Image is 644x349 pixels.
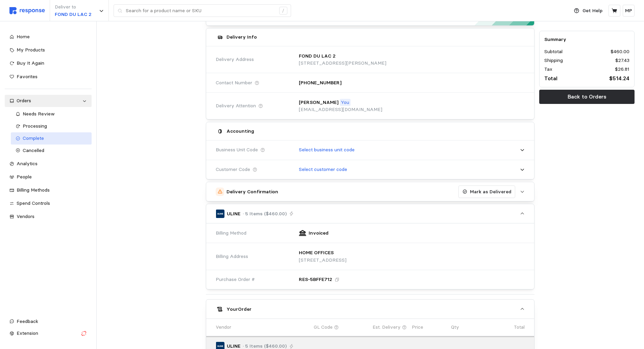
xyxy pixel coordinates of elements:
span: Contact Number [216,79,252,87]
a: Vendors [5,211,92,223]
p: Select customer code [299,166,347,173]
button: Mark as Delivered [458,186,515,198]
a: Spend Controls [5,197,92,210]
p: Total [544,74,557,83]
button: Extension [5,327,92,340]
p: $27.43 [615,57,629,64]
p: GL Code [314,324,333,331]
p: $460.00 [611,48,629,56]
span: Cancelled [23,147,44,153]
p: Shipping [544,57,563,64]
p: Qty [451,324,459,331]
span: Extension [17,330,38,336]
a: My Products [5,44,92,56]
div: Orders [17,97,80,105]
p: FOND DU LAC 2 [299,52,336,60]
span: Favorites [17,73,38,80]
p: Total [514,324,525,331]
span: Feedback [17,318,38,324]
span: Business Unit Code [216,146,258,154]
button: ULINE· 5 Items ($460.00) [206,204,534,223]
p: MP [625,7,632,15]
span: Vendors [17,213,34,219]
p: FOND DU LAC 2 [55,11,92,18]
span: Analytics [17,160,38,167]
p: [STREET_ADDRESS] [299,257,347,264]
p: RES-5BFFE712 [299,276,332,283]
p: Back to Orders [568,92,606,101]
a: Complete [11,132,92,145]
h5: Delivery Confirmation [226,188,278,195]
h5: Summary [544,36,629,43]
img: svg%3e [9,7,45,14]
p: [STREET_ADDRESS][PERSON_NAME] [299,60,386,67]
span: Delivery Attention [216,102,256,110]
span: Billing Method [216,230,246,237]
p: Deliver to [55,3,92,11]
p: [EMAIL_ADDRESS][DOMAIN_NAME] [299,106,382,113]
p: [PERSON_NAME] [299,99,338,106]
span: People [17,174,32,180]
span: Delivery Address [216,56,254,63]
h5: Accounting [226,128,254,135]
p: Invoiced [309,230,329,237]
p: Tax [544,66,552,73]
p: ULINE [227,210,240,218]
div: / [279,7,287,15]
span: My Products [17,47,45,53]
p: Select business unit code [299,146,355,154]
span: Complete [23,135,44,141]
p: HOME OFFICES [299,249,334,257]
input: Search for a product name or SKU [126,5,276,17]
p: [PHONE_NUMBER] [299,79,341,87]
button: Back to Orders [539,90,635,104]
button: MP [623,5,635,17]
span: Billing Address [216,253,248,260]
span: Customer Code [216,166,250,173]
p: Get Help [582,7,602,15]
button: YourOrder [206,300,534,319]
span: Needs Review [23,111,55,117]
span: Home [17,34,30,40]
span: Purchase Order # [216,276,255,283]
a: Favorites [5,71,92,83]
div: ULINE· 5 Items ($460.00) [206,223,534,289]
button: Get Help [570,4,606,17]
a: Orders [5,95,92,107]
span: Processing [23,123,47,129]
span: Billing Methods [17,187,50,193]
a: Buy It Again [5,57,92,69]
p: Mark as Delivered [470,188,511,196]
a: Analytics [5,158,92,170]
p: You [341,99,349,106]
button: Delivery ConfirmationMark as Delivered [206,182,534,201]
span: Spend Controls [17,200,50,206]
p: $514.24 [609,74,629,83]
span: Buy It Again [17,60,44,66]
a: Needs Review [11,108,92,120]
a: Cancelled [11,145,92,157]
p: Vendor [216,324,231,331]
h5: Delivery Info [226,34,257,41]
h5: Your Order [226,306,252,313]
a: Processing [11,120,92,132]
button: Feedback [5,315,92,328]
p: Est. Delivery [373,324,401,331]
a: Billing Methods [5,184,92,196]
a: People [5,171,92,183]
p: Price [412,324,423,331]
a: Home [5,31,92,43]
p: · 5 Items ($460.00) [243,210,287,218]
p: Subtotal [544,48,563,56]
p: $26.81 [615,66,629,73]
